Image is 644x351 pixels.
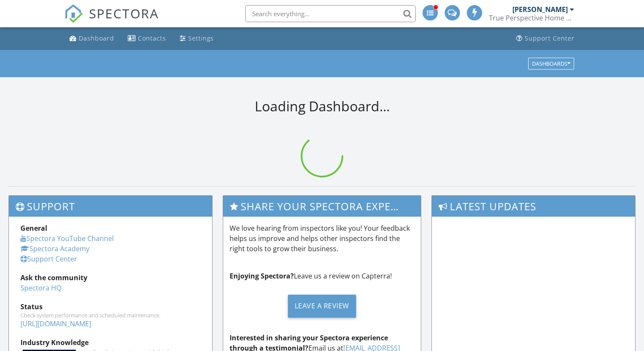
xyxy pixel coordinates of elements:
p: Leave us a review on Capterra! [230,271,415,281]
strong: Enjoying Spectora? [230,271,294,281]
input: Search everything... [245,5,416,22]
div: [PERSON_NAME] [512,5,568,14]
a: [URL][DOMAIN_NAME] [20,319,91,328]
div: Status [20,302,201,312]
a: Support Center [20,254,77,264]
a: Support Center [513,31,578,46]
div: Settings [188,34,214,42]
a: Leave a Review [230,288,415,324]
div: Ask the community [20,273,201,283]
h3: Latest Updates [432,196,635,217]
a: Contacts [124,31,170,46]
span: SPECTORA [89,4,159,22]
div: Leave a Review [288,295,356,318]
div: Dashboards [532,61,570,67]
div: Support Center [525,34,575,42]
a: Settings [176,31,217,46]
a: Spectora Academy [20,244,89,253]
div: Industry Knowledge [20,337,201,348]
div: Contacts [138,34,166,42]
a: Spectora YouTube Channel [20,234,114,243]
p: We love hearing from inspectors like you! Your feedback helps us improve and helps other inspecto... [230,223,415,254]
strong: General [20,223,47,233]
button: Dashboards [528,58,574,70]
a: Dashboard [66,31,118,46]
div: True Perspective Home Consultants [489,14,574,22]
img: The Best Home Inspection Software - Spectora [64,4,83,23]
h3: Support [9,196,212,217]
h3: Share Your Spectora Experience [223,196,421,217]
div: Dashboard [79,34,114,42]
div: Check system performance and scheduled maintenance. [20,312,201,319]
a: SPECTORA [64,12,159,29]
a: Spectora HQ [20,283,61,293]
